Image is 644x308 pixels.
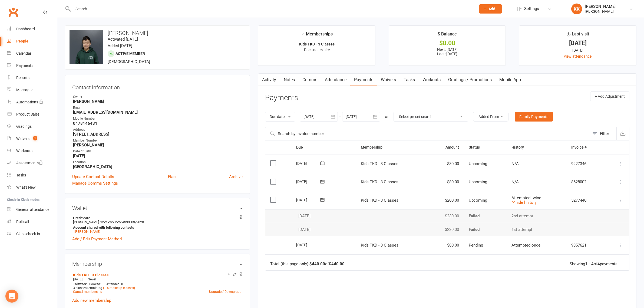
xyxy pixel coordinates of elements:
td: Failed [464,223,507,236]
strong: [PERSON_NAME] [73,143,243,148]
div: Location [73,160,243,165]
span: Kids TKD - 3 Classes [361,161,398,166]
span: N/A [511,161,519,166]
div: Dashboard [16,27,35,31]
button: Filter [590,127,616,140]
div: General attendance [16,207,49,212]
input: Search... [71,5,472,13]
div: Assessments [16,161,43,165]
span: Kids TKD - 3 Classes [361,198,398,203]
strong: 1 - 4 [585,261,594,266]
a: Add / Edit Payment Method [72,236,122,242]
td: 2nd attempt [507,209,566,223]
button: + Add Adjustment [590,91,629,101]
td: 5277440 [566,191,605,209]
input: Search by invoice number [265,127,590,140]
div: Reports [16,76,29,80]
td: 9357621 [566,236,605,254]
strong: [DATE] [73,153,243,158]
a: Workouts [7,145,57,157]
a: hide history [511,200,537,205]
th: Status [464,140,507,154]
div: [DATE] [296,177,321,186]
div: KK [571,4,582,14]
td: $200.00 [428,191,464,209]
a: People [7,35,57,47]
a: [PERSON_NAME] [74,230,100,234]
span: [DATE] [73,277,82,281]
a: Mobile App [496,74,525,86]
td: $80.00 [428,155,464,173]
span: This [73,282,79,286]
span: Upcoming [469,198,487,203]
a: Waivers 1 [7,133,57,145]
td: 8628002 [566,173,605,191]
div: Address [73,127,243,132]
a: Comms [299,74,321,86]
strong: $440.00 [309,261,325,266]
a: Cancel membership [73,290,102,294]
a: Update Contact Details [72,173,114,180]
a: Workouts [419,74,444,86]
div: Email [73,105,243,110]
a: Roll call [7,216,57,228]
span: Attended: 0 [106,282,123,286]
div: Calendar [16,51,31,55]
div: [DATE] [296,159,321,168]
span: Does not expire [304,48,330,52]
span: Pending [469,243,483,248]
div: week [72,282,88,286]
span: N/A [511,179,519,184]
strong: Account shared with following contacts [73,225,240,230]
td: 9227346 [566,155,605,173]
div: What's New [16,185,36,189]
span: xxxx xxxx xxxx 4393 [100,220,130,224]
div: Mobile Number [73,116,243,121]
a: (+ 4 make-up classes) [103,286,135,290]
a: Kids TKD - 3 Classes [73,273,108,277]
button: Due date [265,112,295,122]
div: Payments [16,63,33,68]
div: Workouts [16,149,32,153]
td: $80.00 [428,236,464,254]
strong: 0478146431 [73,121,243,126]
div: Member Number [73,138,243,143]
a: Archive [229,173,243,180]
th: Invoice # [566,140,605,154]
time: Activated [DATE] [108,37,138,42]
td: Failed [464,209,507,223]
img: image1755907010.png [70,30,103,64]
li: [PERSON_NAME] [72,215,243,234]
time: Added [DATE] [108,43,132,48]
a: Automations [7,96,57,108]
strong: [PERSON_NAME] [73,99,243,104]
a: view attendance [564,54,592,58]
td: $80.00 [428,173,464,191]
div: — [72,277,243,281]
div: Tasks [16,173,26,177]
div: Total (this page only): of [270,262,345,266]
h3: Membership [72,261,243,267]
a: Calendar [7,47,57,60]
i: ✓ [301,32,305,37]
a: Upgrade / Downgrade [209,290,241,294]
div: Roll call [16,219,29,224]
a: Gradings [7,120,57,133]
span: Upcoming [469,161,487,166]
div: [DATE] [296,214,351,218]
td: $230.00 [428,209,464,223]
strong: Kids TKD - 3 Classes [299,42,335,46]
div: [PERSON_NAME] [585,4,616,9]
span: Attempted twice [511,195,541,200]
div: [DATE] [524,47,631,53]
td: 1st attempt [507,223,566,236]
div: [DATE] [296,196,321,204]
a: Activity [258,74,280,86]
div: Messages [16,88,33,92]
a: Clubworx [6,5,20,19]
span: Never [88,277,96,281]
button: Add [479,4,502,14]
h3: Wallet [72,205,243,211]
p: Next: [DATE] Last: [DATE] [394,47,501,56]
span: 1 [33,136,37,140]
